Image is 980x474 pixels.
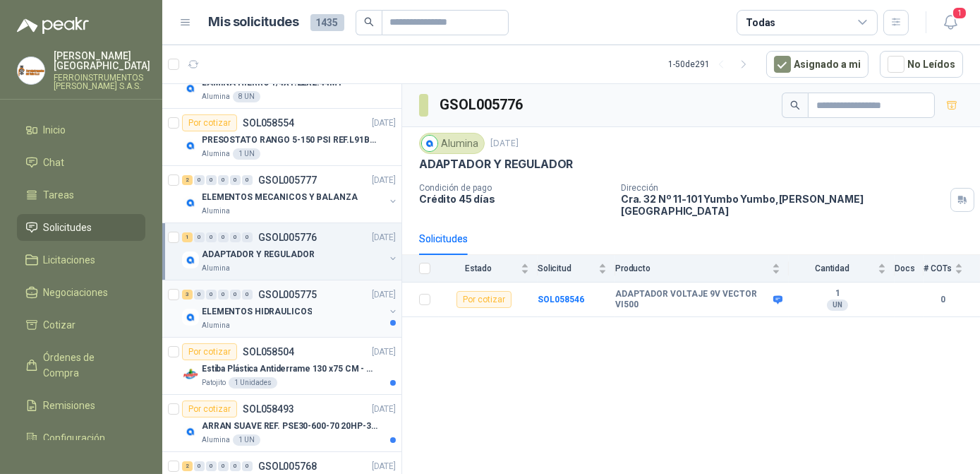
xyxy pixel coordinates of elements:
div: 0 [194,175,205,185]
a: 2 0 0 0 0 0 GSOL005777[DATE] Company LogoELEMENTOS MECANICOS Y BALANZAAlumina [182,172,399,217]
p: GSOL005768 [258,461,317,471]
a: Chat [17,149,145,176]
div: 0 [206,290,217,300]
b: ADAPTADOR VOLTAJE 9V VECTOR VI500 [615,289,770,311]
p: Condición de pago [419,183,610,193]
p: ELEMENTOS HIDRAULICOS [202,305,312,319]
p: Crédito 45 días [419,193,610,205]
span: Remisiones [44,398,96,413]
span: 1435 [310,14,344,31]
a: Por cotizarSOL058493[DATE] Company LogoARRAN SUAVE REF. PSE30-600-70 20HP-30AAlumina1 UN [162,395,401,452]
div: Todas [746,15,775,30]
div: 1 UN [233,148,260,160]
th: Producto [615,255,789,283]
p: [DATE] [372,460,396,473]
p: GSOL005775 [258,290,317,300]
div: 3 [182,290,193,300]
div: 1 Unidades [229,377,277,389]
div: 0 [206,232,217,242]
img: Company Logo [422,136,437,151]
div: 0 [242,232,253,242]
a: Tareas [17,182,145,208]
div: 1 [182,232,193,242]
p: Cra. 32 Nº 11-101 Yumbo Yumbo , [PERSON_NAME][GEOGRAPHIC_DATA] [621,193,945,217]
p: [DATE] [372,117,396,130]
span: Negociaciones [44,285,109,300]
div: 1 UN [233,434,260,446]
p: [PERSON_NAME] [GEOGRAPHIC_DATA] [54,51,150,71]
img: Company Logo [182,309,199,326]
b: 0 [924,293,963,307]
p: [DATE] [372,403,396,416]
a: Remisiones [17,392,145,419]
p: Alumina [202,263,230,274]
span: Tareas [44,187,75,203]
p: Alumina [202,148,230,160]
div: 0 [230,290,241,300]
a: Por cotizarSOL058504[DATE] Company LogoEstiba Plástica Antiderrame 130 x75 CM - Capacidad 180-200... [162,338,401,395]
p: GSOL005777 [258,175,317,185]
a: 3 0 0 0 0 0 GSOL005775[DATE] Company LogoELEMENTOS HIDRAULICOSAlumina [182,286,399,331]
div: 0 [218,290,229,300]
div: 0 [206,461,217,471]
p: [DATE] [490,137,519,150]
div: 2 [182,175,193,185]
span: # COTs [924,263,952,273]
a: 1 0 0 0 0 0 GSOL005776[DATE] Company LogoADAPTADOR Y REGULADORAlumina [182,229,399,274]
p: ELEMENTOS MECANICOS Y BALANZA [202,191,358,204]
div: 0 [194,461,205,471]
img: Company Logo [182,366,199,383]
div: 0 [242,290,253,300]
button: No Leídos [880,51,963,78]
th: # COTs [924,255,980,283]
img: Logo peakr [17,17,89,34]
a: Solicitudes [17,214,145,241]
div: 0 [194,232,205,242]
div: Por cotizar [182,343,237,360]
p: Alumina [202,434,230,446]
th: Cantidad [789,255,895,283]
a: Licitaciones [17,247,145,273]
div: Por cotizar [182,401,237,417]
img: Company Logo [182,194,199,211]
div: Por cotizar [456,291,512,308]
a: Configuración [17,425,145,451]
p: PRESOSTATO RANGO 5-150 PSI REF.L91B-1050 [202,134,377,147]
div: Por cotizar [182,114,237,131]
p: SOL058493 [243,404,294,414]
h3: GSOL005776 [440,94,525,116]
div: 0 [206,175,217,185]
span: Cotizar [44,317,76,333]
p: GSOL005776 [258,232,317,242]
span: Producto [615,263,769,273]
a: Órdenes de Compra [17,344,145,386]
div: 0 [242,461,253,471]
div: UN [827,300,848,311]
p: Estiba Plástica Antiderrame 130 x75 CM - Capacidad 180-200 Litros [202,362,377,376]
div: 1 - 50 de 291 [668,53,755,76]
a: Por cotizarSOL058554[DATE] Company LogoPRESOSTATO RANGO 5-150 PSI REF.L91B-1050Alumina1 UN [162,109,401,166]
p: ADAPTADOR Y REGULADOR [202,248,314,261]
div: 8 UN [233,91,260,102]
button: 1 [938,10,963,35]
img: Company Logo [182,251,199,268]
p: SOL058504 [243,347,294,357]
span: Solicitudes [44,220,92,235]
th: Solicitud [538,255,615,283]
span: Estado [439,263,518,273]
span: 1 [952,6,967,20]
b: 1 [789,288,886,300]
p: [DATE] [372,288,396,302]
th: Estado [439,255,538,283]
div: Alumina [419,133,485,154]
span: Órdenes de Compra [44,350,132,381]
span: Configuración [44,430,106,446]
div: 0 [242,175,253,185]
span: Licitaciones [44,252,96,268]
p: [DATE] [372,345,396,359]
p: ARRAN SUAVE REF. PSE30-600-70 20HP-30A [202,420,377,433]
h1: Mis solicitudes [209,12,299,32]
div: 0 [230,175,241,185]
p: Alumina [202,91,230,102]
div: Solicitudes [419,231,468,247]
